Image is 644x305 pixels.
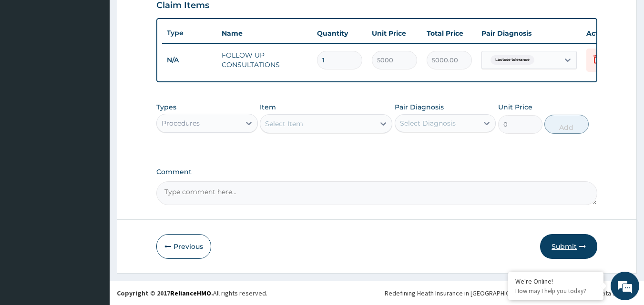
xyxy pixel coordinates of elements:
[162,24,217,42] th: Type
[217,46,312,74] td: FOLLOW UP CONSULTATIONS
[385,288,637,298] div: Redefining Heath Insurance in [GEOGRAPHIC_DATA] using Telemedicine and Data Science!
[170,289,211,297] a: RelianceHMO
[491,55,534,65] span: Lactose tolerance
[540,234,597,259] button: Submit
[117,289,213,297] strong: Copyright © 2017 .
[156,103,176,111] label: Types
[162,118,200,128] div: Procedures
[367,24,422,43] th: Unit Price
[260,102,276,112] label: Item
[217,24,312,43] th: Name
[110,281,644,305] footer: All rights reserved.
[422,24,477,43] th: Total Price
[544,115,589,134] button: Add
[515,277,596,285] div: We're Online!
[312,24,367,43] th: Quantity
[477,24,582,43] th: Pair Diagnosis
[5,204,182,237] textarea: Type your message and hit 'Enter'
[515,287,596,295] p: How may I help you today?
[395,102,444,112] label: Pair Diagnosis
[400,118,456,128] div: Select Diagnosis
[156,234,211,259] button: Previous
[156,168,598,176] label: Comment
[498,102,532,112] label: Unit Price
[50,53,160,66] div: Chat with us now
[156,5,179,28] div: Minimize live chat window
[55,92,132,188] span: We're online!
[156,0,209,11] h3: Claim Items
[582,24,629,43] th: Actions
[162,51,217,69] td: N/A
[265,119,303,128] div: Select Item
[18,48,39,71] img: d_794563401_company_1708531726252_794563401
